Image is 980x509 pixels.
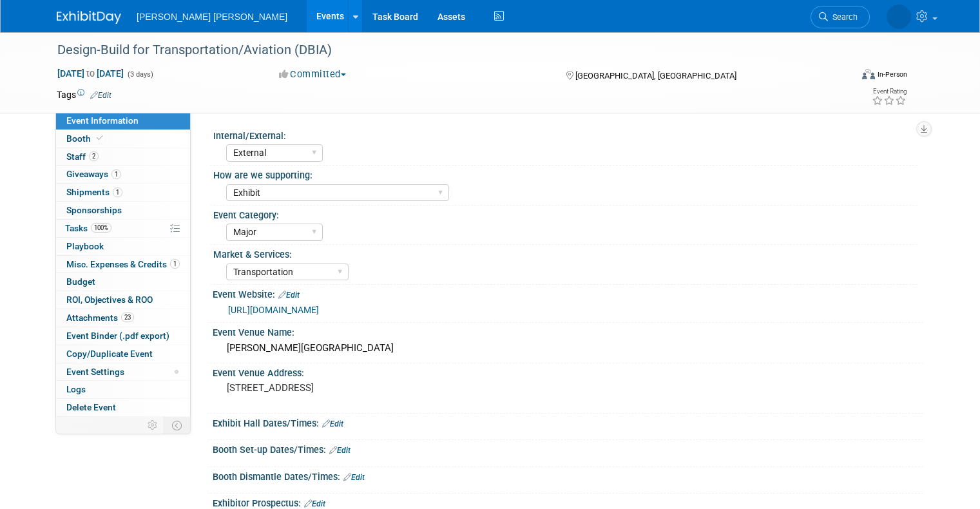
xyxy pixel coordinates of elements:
[228,305,319,315] a: [URL][DOMAIN_NAME]
[213,206,918,222] div: Event Category:
[66,402,116,412] span: Delete Event
[56,345,190,363] a: Copy/Duplicate Event
[56,238,190,255] a: Playbook
[90,91,111,100] a: Edit
[57,88,111,101] td: Tags
[213,467,923,484] div: Booth Dismantle Dates/Times:
[877,70,907,79] div: In-Person
[887,5,911,29] img: Kelly Graber
[213,285,923,302] div: Event Website:
[213,363,923,379] div: Event Venue Address:
[175,370,178,374] span: Modified Layout
[113,187,122,197] span: 1
[91,223,111,233] span: 100%
[828,12,858,22] span: Search
[329,446,351,455] a: Edit
[213,440,923,457] div: Booth Set-up Dates/Times:
[66,312,134,323] span: Attachments
[66,205,122,215] span: Sponsorships
[56,112,190,130] a: Event Information
[213,166,918,182] div: How are we supporting:
[66,115,139,126] span: Event Information
[66,384,86,394] span: Logs
[137,12,287,22] span: [PERSON_NAME] [PERSON_NAME]
[164,417,191,434] td: Toggle Event Tabs
[66,169,121,179] span: Giveaways
[66,133,106,144] span: Booth
[66,151,99,162] span: Staff
[343,473,365,482] a: Edit
[56,202,190,219] a: Sponsorships
[56,309,190,327] a: Attachments23
[56,184,190,201] a: Shipments1
[66,331,169,341] span: Event Binder (.pdf export)
[65,223,111,233] span: Tasks
[56,399,190,416] a: Delete Event
[56,381,190,398] a: Logs
[56,148,190,166] a: Staff2
[89,151,99,161] span: 2
[811,6,870,28] a: Search
[322,419,343,428] a: Edit
[66,276,95,287] span: Budget
[782,67,907,86] div: Event Format
[213,414,923,430] div: Exhibit Hall Dates/Times:
[274,68,351,81] button: Committed
[56,327,190,345] a: Event Binder (.pdf export)
[84,68,97,79] span: to
[126,70,153,79] span: (3 days)
[66,187,122,197] span: Shipments
[222,338,914,358] div: [PERSON_NAME][GEOGRAPHIC_DATA]
[278,291,300,300] a: Edit
[170,259,180,269] span: 1
[66,259,180,269] span: Misc. Expenses & Credits
[121,312,134,322] span: 23
[57,11,121,24] img: ExhibitDay
[872,88,907,95] div: Event Rating
[56,256,190,273] a: Misc. Expenses & Credits1
[56,291,190,309] a: ROI, Objectives & ROO
[53,39,835,62] div: Design-Build for Transportation/Aviation (DBIA)
[66,367,124,377] span: Event Settings
[57,68,124,79] span: [DATE] [DATE]
[213,245,918,261] div: Market & Services:
[862,69,875,79] img: Format-Inperson.png
[213,126,918,142] div: Internal/External:
[97,135,103,142] i: Booth reservation complete
[142,417,164,434] td: Personalize Event Tab Strip
[111,169,121,179] span: 1
[66,294,153,305] span: ROI, Objectives & ROO
[56,220,190,237] a: Tasks100%
[66,241,104,251] span: Playbook
[575,71,736,81] span: [GEOGRAPHIC_DATA], [GEOGRAPHIC_DATA]
[227,382,495,394] pre: [STREET_ADDRESS]
[66,349,153,359] span: Copy/Duplicate Event
[56,130,190,148] a: Booth
[56,166,190,183] a: Giveaways1
[56,363,190,381] a: Event Settings
[213,323,923,339] div: Event Venue Name:
[304,499,325,508] a: Edit
[56,273,190,291] a: Budget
